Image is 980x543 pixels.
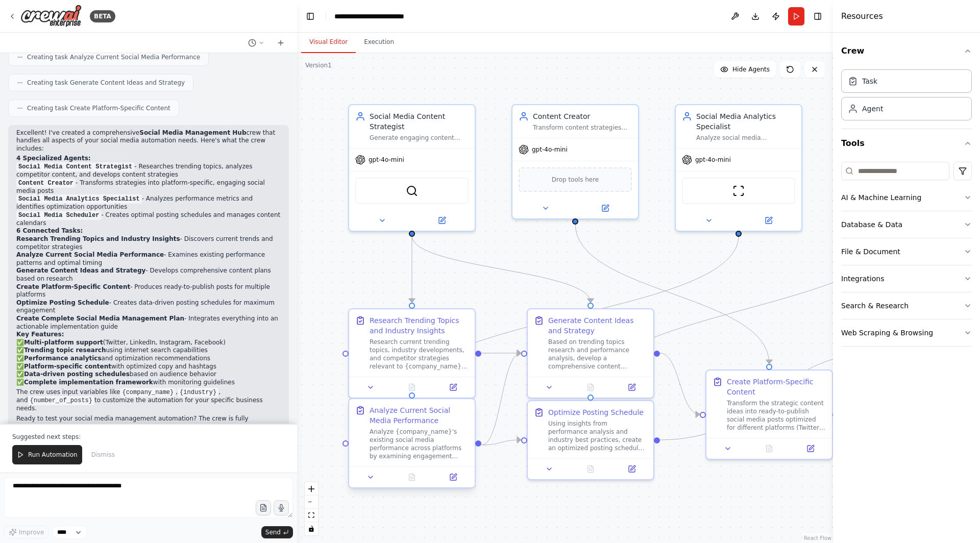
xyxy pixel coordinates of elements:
[660,348,878,445] g: Edge from dd737f07-116d-4974-9d62-7368df10d776 to 2741702e-7c36-47bb-b42e-2c95bbae0e5e
[178,388,218,397] code: {industry}
[696,134,795,142] div: Analyze social media engagement metrics, track performance patterns, and provide data-driven insi...
[841,265,972,292] button: Integrations
[19,528,44,536] span: Improve
[16,283,130,290] strong: Create Platform-Specific Content
[348,308,476,399] div: Research Trending Topics and Industry InsightsResearch current trending topics, industry developm...
[348,400,476,490] div: Analyze Current Social Media PerformanceAnalyze {company_name}'s existing social media performanc...
[16,179,281,195] li: - Transforms strategies into platform-specific, engaging social media posts
[16,162,134,171] code: Social Media Content Strategist
[841,184,972,211] button: AI & Machine Learning
[303,9,317,23] button: Hide left sidebar
[16,283,281,299] li: - Produces ready-to-publish posts for multiple platforms
[585,224,907,394] g: Edge from 56831446-0458-4804-ae6f-b9881c550ccb to dd737f07-116d-4974-9d62-7368df10d776
[28,451,78,459] span: Run Automation
[16,267,281,283] li: - Develops comprehensive content plans based on research
[748,442,791,455] button: No output available
[569,463,612,475] button: No output available
[16,235,180,242] strong: Research Trending Topics and Industry Insights
[16,251,281,267] li: - Examines existing performance patterns and optimal timing
[16,195,281,211] li: - Analyzes performance metrics and identifies optimization opportunities
[841,274,884,284] div: Integrations
[390,471,434,483] button: No output available
[24,355,102,362] strong: Performance analytics
[348,104,476,232] div: Social Media Content StrategistGenerate engaging content ideas and strategies for {company_name} ...
[511,104,639,219] div: Content CreatorTransform content strategies and ideas into platform-specific, engaging social med...
[862,104,883,114] div: Agent
[16,299,109,306] strong: Optimize Posting Schedule
[548,407,644,417] div: Optimize Posting Schedule
[481,348,521,358] g: Edge from d366a657-63ba-4132-b0bf-aac6aa3d26eb to 60ca699c-7d66-4618-bd5b-c10b42b03007
[16,211,101,220] code: Social Media Scheduler
[16,129,281,153] p: Excellent! I've created a comprehensive crew that handles all aspects of your social media automa...
[732,65,770,73] span: Hide Agents
[28,396,94,405] code: {number_of_posts}
[16,179,76,188] code: Content Creator
[334,11,438,21] nav: breadcrumb
[862,76,877,86] div: Task
[27,104,170,112] span: Creating task Create Platform-Specific Content
[390,381,434,393] button: No output available
[841,219,902,230] div: Database & Data
[804,535,831,541] a: React Flow attribution
[732,185,745,197] img: ScrapeWebsiteTool
[139,129,246,136] strong: Social Media Management Hub
[576,202,634,214] button: Open in side panel
[274,500,289,515] button: Click to speak your automation idea
[841,65,972,129] div: Crew
[548,315,647,336] div: Generate Content Ideas and Strategy
[16,251,164,258] strong: Analyze Current Social Media Performance
[16,388,281,413] p: The crew uses input variables like , , and to customize the automation for your specific business...
[570,224,774,364] g: Edge from 5c0df262-1fb0-4efc-ba58-c8f19df5dbca to 744a3fb2-3a80-4caa-abf1-4682642e20a5
[696,111,795,132] div: Social Media Analytics Specialist
[370,428,469,460] div: Analyze {company_name}'s existing social media performance across platforms by examining engageme...
[305,509,318,522] button: fit view
[24,379,153,386] strong: Complete implementation framework
[4,526,48,539] button: Improve
[16,194,142,204] code: Social Media Analytics Specialist
[16,235,281,251] li: - Discovers current trends and competitor strategies
[407,236,596,303] g: Edge from ecc7ab39-c504-4e63-a0d2-7ad5142d327d to 60ca699c-7d66-4618-bd5b-c10b42b03007
[305,496,318,509] button: zoom out
[16,299,281,315] li: - Creates data-driven posting schedules for maximum engagement
[705,369,833,460] div: Create Platform-Specific ContentTransform the strategic content ideas into ready-to-publish socia...
[481,348,521,450] g: Edge from a5ecf508-0b8b-4827-8144-c0d4271ef4d3 to 60ca699c-7d66-4618-bd5b-c10b42b03007
[91,451,115,459] span: Dismiss
[273,37,289,49] button: Start a new chat
[370,134,469,142] div: Generate engaging content ideas and strategies for {company_name} in the {industry} industry by r...
[305,61,332,69] div: Version 1
[16,339,281,387] p: ✅ (Twitter, LinkedIn, Instagram, Facebook) ✅ using internet search capabilities ✅ and optimizatio...
[27,79,185,87] span: Creating task Generate Content Ideas and Strategy
[244,37,268,49] button: Switch to previous chat
[265,528,281,536] span: Send
[675,104,802,232] div: Social Media Analytics SpecialistAnalyze social media engagement metrics, track performance patte...
[120,388,176,397] code: {company_name}
[16,163,281,179] li: - Researches trending topics, analyzes competitor content, and develops content strategies
[740,214,797,227] button: Open in side panel
[841,37,972,65] button: Crew
[256,500,271,515] button: Upload files
[841,158,972,355] div: Tools
[841,192,921,203] div: AI & Machine Learning
[305,482,318,496] button: zoom in
[16,315,184,322] strong: Create Complete Social Media Management Plan
[370,315,469,336] div: Research Trending Topics and Industry Insights
[527,400,654,480] div: Optimize Posting ScheduleUsing insights from performance analysis and industry best practices, cr...
[305,522,318,535] button: toggle interactivity
[24,363,111,370] strong: Platform-specific content
[356,32,402,53] button: Execution
[305,482,318,535] div: React Flow controls
[413,214,471,227] button: Open in side panel
[435,471,471,483] button: Open in side panel
[841,238,972,265] button: File & Document
[370,111,469,132] div: Social Media Content Strategist
[841,301,909,311] div: Search & Research
[841,211,972,238] button: Database & Data
[27,53,200,61] span: Creating task Analyze Current Social Media Performance
[16,315,281,331] li: - Integrates everything into an actionable implementation guide
[16,155,91,162] strong: 4 Specialized Agents:
[301,32,356,53] button: Visual Editor
[727,399,826,432] div: Transform the strategic content ideas into ready-to-publish social media posts optimized for diff...
[406,185,418,197] img: SerperDevTool
[841,319,972,346] button: Web Scraping & Browsing
[660,348,699,419] g: Edge from 60ca699c-7d66-4618-bd5b-c10b42b03007 to 744a3fb2-3a80-4caa-abf1-4682642e20a5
